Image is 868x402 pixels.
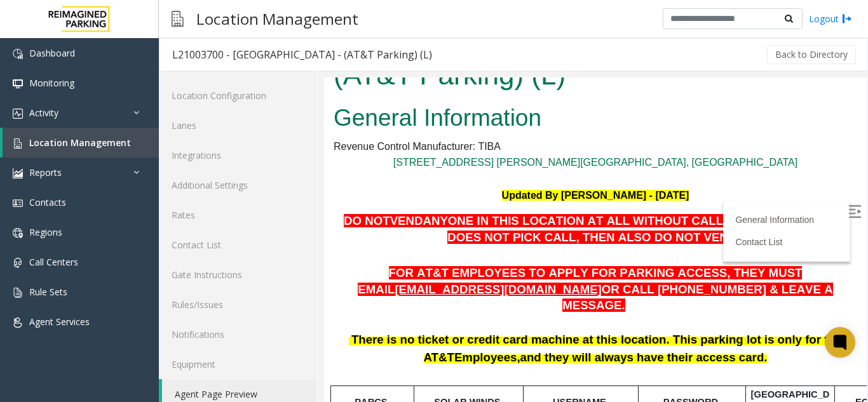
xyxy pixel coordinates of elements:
[159,81,317,111] a: Location Configuration
[29,196,66,208] span: Contacts
[13,168,23,178] img: 'icon'
[13,198,23,208] img: 'icon'
[29,256,78,268] span: Call Centers
[159,260,317,290] a: Gate Instructions
[531,319,587,330] span: EQUIPMENT
[229,319,282,330] span: USERNAME
[427,312,506,338] span: [GEOGRAPHIC_DATA]
[20,137,66,150] span: DO NOT
[71,205,277,218] span: [EMAIL_ADDRESS][DOMAIN_NAME]
[31,319,63,330] span: PARCS
[29,47,75,59] span: Dashboard
[809,12,852,25] a: Logout
[339,319,394,330] span: PASSWORD
[159,319,317,349] a: Notifications
[13,318,23,328] img: 'icon'
[29,77,74,89] span: Monitoring
[98,137,420,150] span: ANYONE IN THIS LOCATION AT ALL WITHOUT CALLING
[411,159,458,170] a: Contact List
[196,273,444,286] span: and they will always have their access card.
[159,230,317,260] a: Contact List
[190,3,365,34] h3: Location Management
[159,111,317,140] a: Lanes
[10,24,533,57] h2: General Information
[29,316,90,328] span: Agent Services
[411,137,490,147] a: General Information
[238,205,509,235] span: OR CALL [PHONE_NUMBER] & LEAVE A MESSAGE.
[159,170,317,200] a: Additional Settings
[29,226,62,238] span: Regions
[110,319,176,330] span: SOLAR WINDS
[29,286,67,298] span: Rule Sets
[13,79,23,89] img: 'icon'
[13,49,23,59] img: 'icon'
[34,189,478,218] span: FOR AT&T EMPLOYEES TO APPLY FOR PARKING ACCESS, THEY MUST EMAIL
[3,128,159,157] a: Location Management
[767,45,856,64] button: Back to Directory
[29,166,62,178] span: Reports
[842,12,852,25] img: logout
[13,288,23,298] img: 'icon'
[29,107,58,119] span: Activity
[13,258,23,268] img: 'icon'
[172,3,184,34] img: pageIcon
[178,112,365,123] b: Updated By [PERSON_NAME] - [DATE]
[66,137,99,150] span: VEND
[69,79,473,90] a: [STREET_ADDRESS] [PERSON_NAME][GEOGRAPHIC_DATA], [GEOGRAPHIC_DATA]
[29,137,131,149] span: Location Management
[172,46,432,63] div: L21003700 - [GEOGRAPHIC_DATA] - (AT&T Parking) (L)
[123,137,523,166] span: . IF MOD DOES NOT PICK CALL, THEN ALSO DO NOT VEND.
[130,273,196,286] span: Employees,
[159,349,317,379] a: Equipment
[13,138,23,149] img: 'icon'
[159,200,317,230] a: Rates
[13,109,23,119] img: 'icon'
[27,255,518,286] span: There is no ticket or credit card machine at this location. This parking lot is only for the AT&T
[159,140,317,170] a: Integrations
[524,128,537,140] img: Open/Close Sidebar Menu
[10,64,177,74] span: Revenue Control Manufacturer: TIBA
[159,290,317,319] a: Rules/Issues
[13,228,23,238] img: 'icon'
